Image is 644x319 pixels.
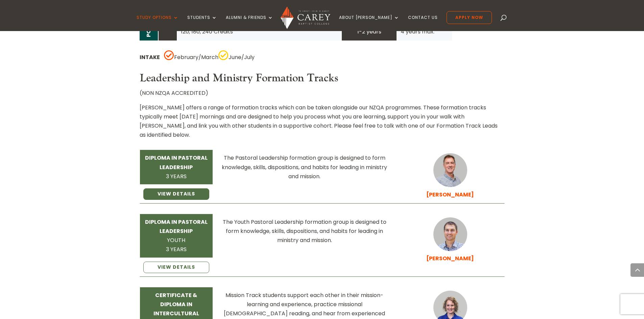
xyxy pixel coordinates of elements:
[140,103,505,140] p: [PERSON_NAME] offers a range of formation tracks which can be taken alongside our NZQA programmes...
[143,217,210,254] div: YOUTH 3 YEARS
[426,255,474,262] a: [PERSON_NAME]
[140,50,505,62] p: February/March June/July
[217,153,392,181] div: The Pastoral Leadership formation group is designed to form knowledge, skills, dispositions, and ...
[339,15,399,31] a: About [PERSON_NAME]
[140,88,505,140] div: (NON NZQA ACCREDITED)
[137,15,178,31] a: Study Options
[145,218,208,235] strong: DIPLOMA IN PASTORAL LEADERSHIP
[143,188,210,200] a: VIEW DETAILS
[447,11,492,24] a: Apply Now
[187,15,217,31] a: Students
[140,53,160,61] strong: INTAKE
[217,217,392,245] div: The Youth Pastoral Leadership formation group is designed to form knowledge, skills, dispositions...
[281,6,330,29] img: Carey Baptist College
[226,15,273,31] a: Alumni & Friends
[140,72,505,88] h3: Leadership and Ministry Formation Tracks
[433,217,467,251] img: Staff_Sam-Kilpatrick_300x300.jpg
[408,15,438,31] a: Contact Us
[145,154,208,171] strong: DIPLOMA IN PASTORAL LEADERSHIP
[426,191,474,198] a: [PERSON_NAME]
[433,153,467,187] img: Staff_Jonny-Weir_300x300.jpg
[143,262,210,273] a: VIEW DETAILS
[143,153,210,181] div: 3 YEARS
